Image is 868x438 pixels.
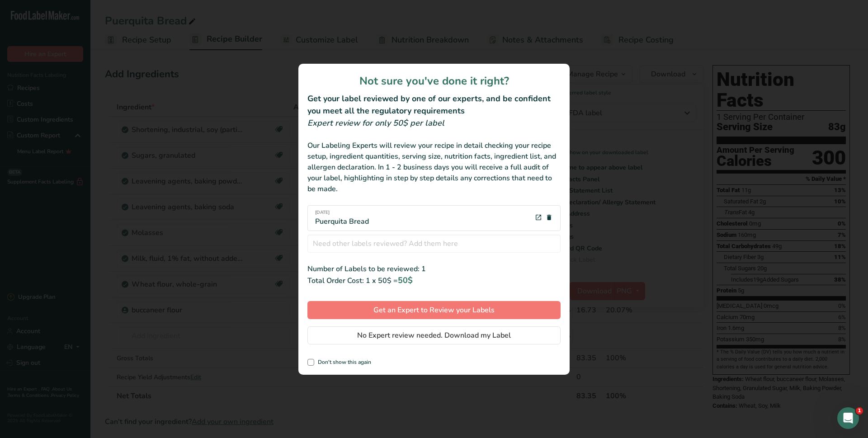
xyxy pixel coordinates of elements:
span: 50$ [398,275,413,286]
button: Get an Expert to Review your Labels [307,301,561,319]
span: No Expert review needed. Download my Label [357,330,511,341]
span: 1 [856,407,863,414]
div: Expert review for only 50$ per label [307,117,561,129]
input: Need other labels reviewed? Add them here [307,235,561,253]
div: Our Labeling Experts will review your recipe in detail checking your recipe setup, ingredient qua... [307,140,561,194]
iframe: Intercom live chat [837,407,859,429]
div: Number of Labels to be reviewed: 1 [307,264,561,274]
span: [DATE] [315,209,369,216]
h2: Get your label reviewed by one of our experts, and be confident you meet all the regulatory requi... [307,93,561,117]
span: Get an Expert to Review your Labels [373,305,495,316]
div: Puerquita Bread [315,209,369,227]
h1: Not sure you've done it right? [307,73,561,89]
button: No Expert review needed. Download my Label [307,326,561,344]
div: Total Order Cost: 1 x 50$ = [307,274,561,287]
span: Don't show this again [314,359,371,366]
